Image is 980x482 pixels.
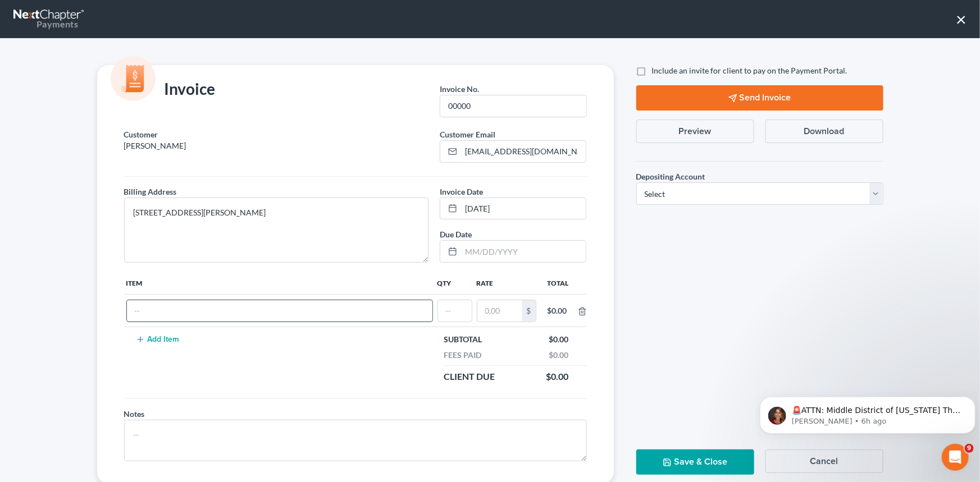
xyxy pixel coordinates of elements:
iframe: Intercom notifications message [755,373,980,452]
div: $0.00 [544,334,575,345]
input: MM/DD/YYYY [461,241,586,262]
button: Preview [636,120,754,143]
th: Qty [435,272,475,294]
button: Add Item [133,335,183,344]
div: Payments [13,18,78,30]
label: Customer [124,128,158,140]
span: Invoice Date [440,187,483,196]
th: Rate [475,272,539,294]
span: 9 [965,444,974,453]
iframe: Intercom live chat [942,444,969,471]
th: Item [124,272,435,294]
button: Cancel [765,449,883,473]
button: Download [765,120,883,143]
input: -- [440,95,586,117]
span: Depositing Account [636,172,705,181]
input: 0.00 [477,300,522,322]
div: Invoice [118,79,221,101]
img: icon-money-cc55cd5b71ee43c44ef0efbab91310903cbf28f8221dba23c0d5ca797e203e98.svg [111,56,156,101]
div: Fees Paid [439,350,487,361]
div: $0.00 [548,305,569,316]
input: MM/DD/YYYY [461,198,586,219]
button: × [956,10,967,28]
button: Send Invoice [636,85,883,111]
a: Payments [13,6,85,33]
p: [PERSON_NAME] [124,140,429,152]
input: -- [438,300,472,322]
div: $0.00 [541,370,575,383]
label: Due Date [440,228,472,240]
div: Subtotal [439,334,488,345]
div: $ [522,300,536,322]
div: Client Due [439,370,501,383]
input: -- [127,300,432,322]
label: Notes [124,408,145,420]
span: Customer Email [440,130,495,139]
input: Enter email... [461,141,586,162]
button: Save & Close [636,449,754,475]
span: Include an invite for client to pay on the Payment Portal. [652,66,847,75]
th: Total [539,272,578,294]
div: $0.00 [544,350,575,361]
span: Invoice No. [440,84,479,94]
span: Billing Address [124,187,177,196]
